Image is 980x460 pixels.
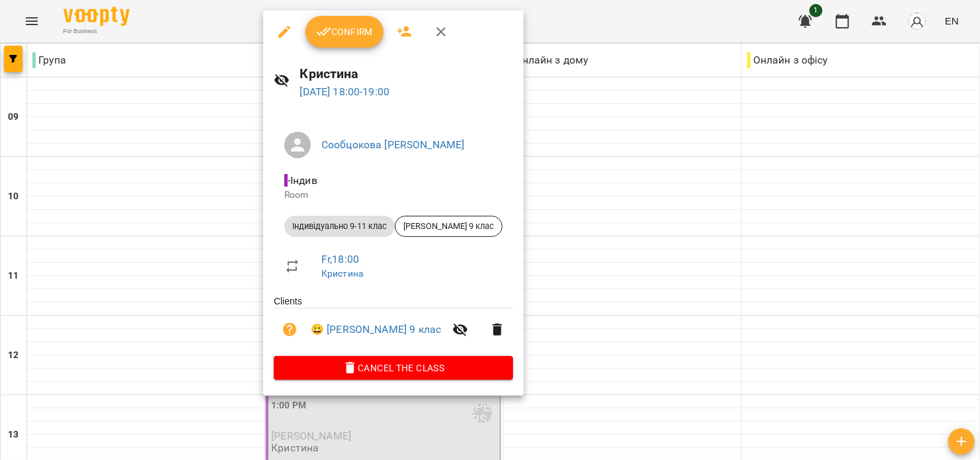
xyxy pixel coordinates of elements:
[321,253,359,265] a: Fr , 18:00
[395,220,502,232] span: [PERSON_NAME] 9 клас
[274,295,513,356] ul: Clients
[284,189,503,202] p: Room
[284,174,320,187] span: - Індив
[300,64,513,84] h6: Кристина
[321,268,363,279] a: Кристина
[274,356,513,380] button: Cancel the class
[274,314,306,345] button: Unpaid. Bill the attendance?
[311,322,441,338] a: 😀 [PERSON_NAME] 9 клас
[300,85,390,98] a: [DATE] 18:00-19:00
[284,220,395,232] span: Індивідуально 9-11 клас
[321,138,465,151] a: Сообцокова [PERSON_NAME]
[395,216,503,237] div: [PERSON_NAME] 9 клас
[284,360,503,376] span: Cancel the class
[306,16,384,48] button: Confirm
[316,24,373,40] span: Confirm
